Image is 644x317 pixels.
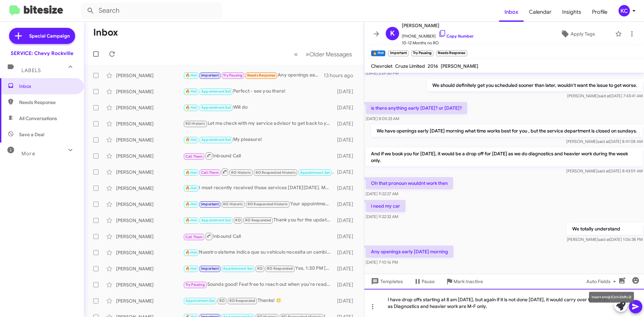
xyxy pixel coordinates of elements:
div: [DATE] [334,120,359,127]
span: Appointment Set [201,138,231,142]
div: [PERSON_NAME] [116,137,183,143]
span: Profile [587,2,613,22]
span: Needs Response [247,73,276,77]
div: [PERSON_NAME] [116,169,183,175]
span: Appointment Set [185,299,215,303]
p: We totally understand [567,223,643,235]
span: Needs Response [19,99,76,106]
p: We have openings early [DATE] morning what time works best for you , but the service department i... [371,125,643,137]
div: Nuestro sistema indica que su vehículo necesita un cambio de aceite, y rotación de llantas. [183,249,334,256]
button: Mark Inactive [440,275,488,287]
div: Your appointment is confirmed for [DATE] at 9:00 AM for your Bolt. We look forward to seeing you ... [183,200,334,208]
div: Sounds good! Feel free to reach out when you're ready to schedule. I'm here to help! [183,281,334,288]
span: Appointment Set [300,170,330,175]
span: K [390,28,395,39]
span: [PERSON_NAME] [DATE] 7:43:41 AM [567,93,643,98]
div: Any openings early [DATE] morning [183,71,324,79]
button: Pause [408,275,440,287]
span: [DATE] 2:29:30 PM [366,70,398,75]
div: Insert emoji (Ctrl+Shift+2) [589,292,634,303]
div: [PERSON_NAME] [116,185,183,192]
div: I most recently received those services [DATE][DATE]. My current oil status is at 52% [183,184,334,192]
a: Special Campaign [9,28,75,44]
p: And if we book you for [DATE], it would be a drop off for [DATE] as we do diagnostics and heavier... [366,148,643,166]
div: Yes, 1:30 PM [DATE] works for us! Your appointment has been updated. Let me know if you need any ... [183,265,334,272]
span: All Conversations [19,115,57,122]
div: Thanks! 🙂 [183,297,334,305]
span: Inbox [19,83,76,90]
span: 2016 [428,63,438,69]
span: 🔥 Hot [185,89,197,94]
span: Appointment Set [223,266,253,271]
span: Cruze Limited [395,63,425,69]
div: Thank you for the update! We look forward to seeing you at 11 this morning. [183,216,334,224]
div: [DATE] [334,298,359,304]
small: Important [388,50,408,56]
div: [DATE] [334,137,359,143]
span: Call Them [185,154,203,159]
span: Apply Tags [571,28,595,40]
span: [PERSON_NAME] [DATE] 8:43:59 AM [566,168,643,173]
h1: Inbox [93,27,118,38]
div: [PERSON_NAME] [116,298,183,304]
span: said at [598,237,610,242]
span: RO Responded Historic [248,202,288,206]
span: Appointment Set [201,89,231,94]
span: RO Historic [223,202,243,206]
span: Templates [370,275,403,287]
span: [PERSON_NAME] [441,63,478,69]
button: Auto Fields [581,275,624,287]
button: Next [302,47,356,61]
div: [PERSON_NAME] [116,217,183,224]
span: 10-12 Months no RO [402,40,474,46]
span: Special Campaign [29,33,70,39]
span: 🔥 Hot [185,202,197,206]
input: Search [81,3,222,19]
div: [DATE] [334,265,359,272]
span: 🔥 Hot [185,186,197,190]
span: said at [597,139,609,144]
span: Important [201,73,219,77]
span: 🔥 Hot [185,138,197,142]
span: [PERSON_NAME] [402,21,474,30]
span: Appointment Set [201,105,231,110]
div: [DATE] [334,104,359,111]
div: [PERSON_NAME] [116,120,183,127]
div: KC [619,5,630,16]
span: » [306,50,309,58]
a: Calendar [524,2,557,22]
div: [DATE] [334,281,359,288]
div: Will do [183,104,334,111]
span: Mark Inactive [453,275,483,287]
div: [PERSON_NAME] [116,265,183,272]
span: RO Responded [245,218,271,222]
div: I have drop offs starting at 8 am [DATE], but again if it is not done [DATE], it would carry over... [364,289,644,317]
span: Chevrolet [371,63,392,69]
span: RO [257,266,263,271]
p: i need my car [366,200,406,212]
span: [PHONE_NUMBER] [402,30,474,40]
button: Templates [364,275,408,287]
div: [PERSON_NAME] [116,233,183,240]
div: Perfect - see you there! [183,88,334,95]
div: [DATE] [334,169,359,175]
div: [DATE] [334,185,359,192]
span: RO Responded Historic [256,170,296,175]
span: RO [235,218,240,222]
span: « [294,50,298,58]
div: SERVICE: Chevy Rockville [11,50,73,57]
span: Older Messages [309,51,352,58]
div: [PERSON_NAME] [116,153,183,159]
span: 🔥 Hot [185,266,197,271]
span: Try Pausing [185,282,205,287]
a: Inbox [499,2,524,22]
span: Save a Deal [19,131,44,138]
div: My pleasure! [183,168,334,176]
div: [DATE] [334,88,359,95]
div: My pleasure! [183,136,334,144]
span: [PERSON_NAME] [DATE] 1:06:38 PM [567,237,643,242]
span: RO Historic [231,170,251,175]
span: Pause [422,275,435,287]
